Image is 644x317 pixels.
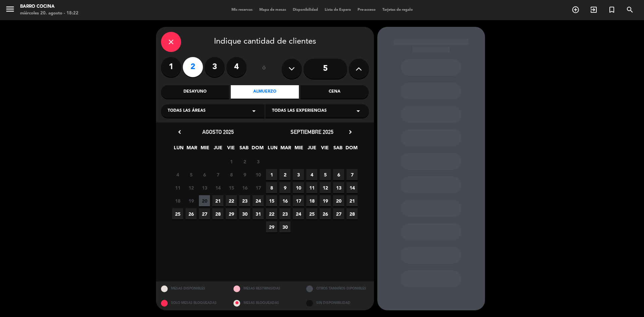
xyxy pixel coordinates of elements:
[212,182,223,193] span: 14
[225,144,236,155] span: VIE
[176,128,183,136] i: chevron_left
[228,281,301,296] div: MESAS RESTRINGIDAS
[253,156,264,167] span: 3
[205,57,225,77] label: 3
[253,208,264,219] span: 31
[293,182,304,193] span: 10
[333,169,344,180] span: 6
[20,3,78,10] div: Barro Cocina
[319,144,330,155] span: VIE
[293,208,304,219] span: 24
[185,195,197,206] span: 19
[231,85,299,99] div: Almuerzo
[346,169,358,180] span: 7
[253,195,264,206] span: 24
[156,281,229,296] div: MESAS DISPONIBLES
[226,57,247,77] label: 4
[572,6,580,14] i: add_circle_outline
[354,107,362,115] i: arrow_drop_down
[379,8,416,12] span: Tarjetas de regalo
[293,195,304,206] span: 17
[306,182,317,193] span: 11
[306,195,317,206] span: 18
[172,195,183,206] span: 18
[321,8,354,12] span: Lista de Espera
[333,195,344,206] span: 20
[347,128,354,136] i: chevron_right
[199,144,210,155] span: MIE
[238,144,250,155] span: SAB
[239,208,250,219] span: 30
[161,85,229,99] div: Desayuno
[168,108,206,114] span: Todas las áreas
[320,182,331,193] span: 12
[280,144,291,155] span: MAR
[239,156,250,167] span: 2
[226,208,237,219] span: 29
[306,208,317,219] span: 25
[256,8,289,12] span: Mapa de mesas
[239,195,250,206] span: 23
[626,6,634,14] i: search
[333,208,344,219] span: 27
[346,208,358,219] span: 28
[172,169,183,180] span: 4
[172,208,183,219] span: 25
[20,10,78,17] div: miércoles 20. agosto - 18:22
[346,195,358,206] span: 21
[279,195,290,206] span: 16
[301,85,369,99] div: Cena
[226,182,237,193] span: 15
[608,6,616,14] i: turned_in_not
[266,182,277,193] span: 8
[161,57,181,77] label: 1
[5,4,15,16] button: menu
[199,182,210,193] span: 13
[167,38,175,46] i: close
[226,195,237,206] span: 22
[226,156,237,167] span: 1
[199,195,210,206] span: 20
[156,296,229,310] div: SOLO MESAS BLOQUEADAS
[199,208,210,219] span: 27
[346,182,358,193] span: 14
[301,281,374,296] div: OTROS TAMAÑOS DIPONIBLES
[212,144,223,155] span: JUE
[279,208,290,219] span: 23
[186,144,197,155] span: MAR
[267,144,278,155] span: LUN
[290,128,333,135] span: septiembre 2025
[332,144,343,155] span: SAB
[212,208,223,219] span: 28
[228,296,301,310] div: MESAS BLOQUEADAS
[202,128,234,135] span: agosto 2025
[293,169,304,180] span: 3
[252,144,263,155] span: DOM
[253,57,275,81] div: ó
[320,195,331,206] span: 19
[173,144,184,155] span: LUN
[185,169,197,180] span: 5
[266,169,277,180] span: 1
[293,144,304,155] span: MIE
[306,169,317,180] span: 4
[161,32,369,52] div: Indique cantidad de clientes
[185,182,197,193] span: 12
[185,208,197,219] span: 26
[253,182,264,193] span: 17
[279,182,290,193] span: 9
[590,6,598,14] i: exit_to_app
[306,144,317,155] span: JUE
[279,169,290,180] span: 2
[250,107,258,115] i: arrow_drop_down
[239,169,250,180] span: 9
[172,182,183,193] span: 11
[301,296,374,310] div: SIN DISPONIBILIDAD
[289,8,321,12] span: Disponibilidad
[266,208,277,219] span: 22
[253,169,264,180] span: 10
[266,195,277,206] span: 15
[333,182,344,193] span: 13
[183,57,203,77] label: 2
[345,144,357,155] span: DOM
